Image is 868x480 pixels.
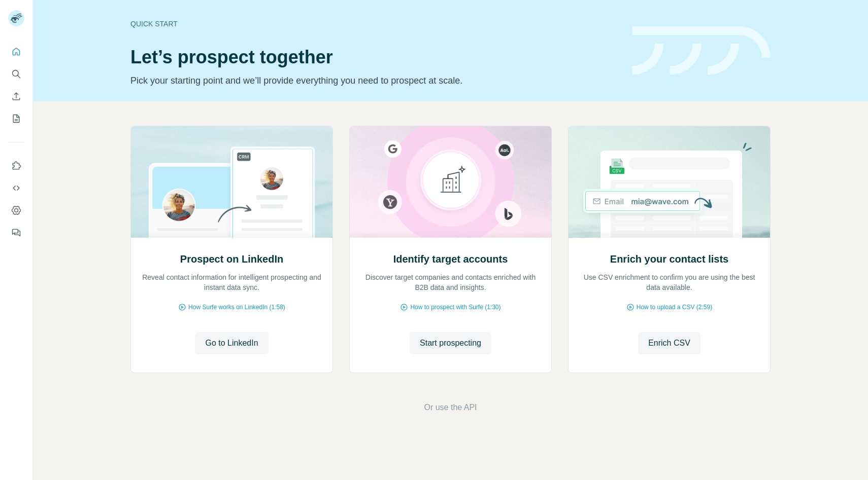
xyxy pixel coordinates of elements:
[8,65,24,83] button: Search
[8,157,24,175] button: Use Surfe on LinkedIn
[180,252,283,266] h2: Prospect on LinkedIn
[638,332,700,354] button: Enrich CSV
[420,337,481,349] span: Start prospecting
[130,19,620,29] div: Quick start
[637,303,712,312] span: How to upload a CSV (2:59)
[349,126,552,238] img: Identify target accounts
[8,224,24,242] button: Feedback
[648,337,690,349] span: Enrich CSV
[8,43,24,61] button: Quick start
[8,109,24,128] button: My lists
[393,252,508,266] h2: Identify target accounts
[410,303,500,312] span: How to prospect with Surfe (1:30)
[195,332,268,354] button: Go to LinkedIn
[130,47,620,67] h1: Let’s prospect together
[632,26,771,76] img: banner
[579,272,760,292] p: Use CSV enrichment to confirm you are using the best data available.
[568,126,771,238] img: Enrich your contact lists
[188,303,285,312] span: How Surfe works on LinkedIn (1:58)
[141,272,322,292] p: Reveal contact information for intelligent prospecting and instant data sync.
[8,179,24,197] button: Use Surfe API
[8,201,24,219] button: Dashboard
[610,252,728,266] h2: Enrich your contact lists
[424,401,477,414] button: Or use the API
[205,337,258,349] span: Go to LinkedIn
[8,87,24,105] button: Enrich CSV
[360,272,541,292] p: Discover target companies and contacts enriched with B2B data and insights.
[410,332,491,354] button: Start prospecting
[130,126,333,238] img: Prospect on LinkedIn
[130,73,620,88] p: Pick your starting point and we’ll provide everything you need to prospect at scale.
